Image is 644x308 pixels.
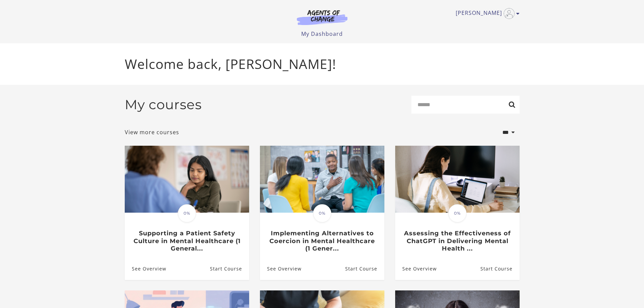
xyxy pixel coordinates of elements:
a: My Dashboard [301,30,343,38]
a: Assessing the Effectiveness of ChatGPT in Delivering Mental Health ...: See Overview [395,258,437,280]
h2: My courses [125,97,202,113]
a: Implementing Alternatives to Coercion in Mental Healthcare (1 Gener...: Resume Course [345,258,384,280]
img: Agents of Change Logo [290,9,355,25]
a: Supporting a Patient Safety Culture in Mental Healthcare (1 General...: Resume Course [210,258,249,280]
span: 0% [178,204,196,222]
a: Toggle menu [456,8,516,19]
a: Supporting a Patient Safety Culture in Mental Healthcare (1 General...: See Overview [125,258,166,280]
span: 0% [313,204,331,222]
a: View more courses [125,128,179,136]
a: Implementing Alternatives to Coercion in Mental Healthcare (1 Gener...: See Overview [260,258,302,280]
h3: Implementing Alternatives to Coercion in Mental Healthcare (1 Gener... [267,230,377,253]
span: 0% [448,204,467,222]
p: Welcome back, [PERSON_NAME]! [125,54,520,74]
h3: Assessing the Effectiveness of ChatGPT in Delivering Mental Health ... [402,230,512,253]
h3: Supporting a Patient Safety Culture in Mental Healthcare (1 General... [132,230,242,253]
a: Assessing the Effectiveness of ChatGPT in Delivering Mental Health ...: Resume Course [480,258,519,280]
